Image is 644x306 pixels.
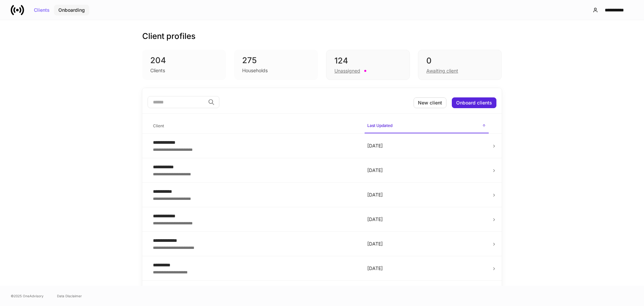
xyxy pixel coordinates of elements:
[57,293,82,299] a: Data Disclaimer
[58,8,85,12] div: Onboarding
[367,191,486,198] p: [DATE]
[367,167,486,174] p: [DATE]
[452,97,496,108] button: Onboard clients
[367,142,486,149] p: [DATE]
[418,50,502,80] div: 0Awaiting client
[242,55,310,66] div: 275
[367,122,392,129] h6: Last Updated
[11,293,44,299] span: © 2025 OneAdvisory
[367,241,486,247] p: [DATE]
[54,5,89,15] button: Onboarding
[456,100,492,105] div: Onboard clients
[153,123,164,129] h6: Client
[367,216,486,223] p: [DATE]
[142,31,196,42] h3: Client profiles
[34,8,50,12] div: Clients
[150,119,359,133] span: Client
[367,265,486,272] p: [DATE]
[150,67,165,74] div: Clients
[30,5,54,15] button: Clients
[242,67,268,74] div: Households
[334,55,401,66] div: 124
[418,100,442,105] div: New client
[426,55,493,66] div: 0
[414,97,446,108] button: New client
[334,68,360,74] div: Unassigned
[150,55,218,66] div: 204
[365,119,489,133] span: Last Updated
[326,50,410,80] div: 124Unassigned
[426,68,458,74] div: Awaiting client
